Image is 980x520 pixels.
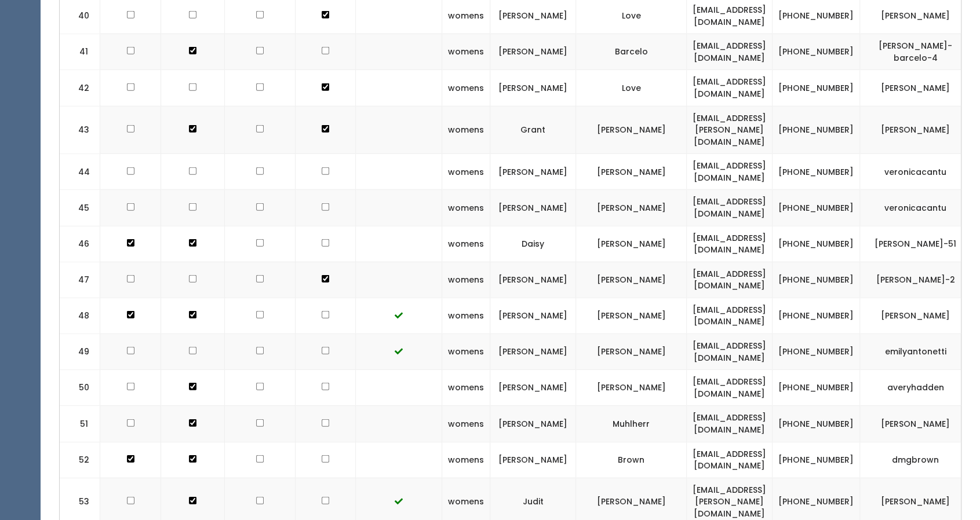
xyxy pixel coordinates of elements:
td: [EMAIL_ADDRESS][DOMAIN_NAME] [687,334,773,370]
td: [EMAIL_ADDRESS][DOMAIN_NAME] [687,406,773,442]
td: [PERSON_NAME]-barcelo-4 [860,34,971,70]
td: [PHONE_NUMBER] [773,34,860,70]
td: [PERSON_NAME] [576,190,687,226]
td: [PERSON_NAME] [490,70,576,106]
td: 49 [60,334,100,370]
td: [PERSON_NAME] [576,154,687,190]
td: [PERSON_NAME] [490,190,576,226]
td: emilyantonetti [860,334,971,370]
td: Muhlherr [576,406,687,442]
td: [PERSON_NAME] [576,334,687,370]
td: womens [442,262,490,298]
td: Grant [490,106,576,154]
td: [PHONE_NUMBER] [773,406,860,442]
td: womens [442,106,490,154]
td: [PHONE_NUMBER] [773,334,860,370]
td: Brown [576,442,687,478]
td: [PHONE_NUMBER] [773,154,860,190]
td: [PHONE_NUMBER] [773,70,860,106]
td: [PERSON_NAME] [576,226,687,262]
td: 47 [60,262,100,298]
td: [PERSON_NAME] [576,262,687,298]
td: 45 [60,190,100,226]
td: [PERSON_NAME] [576,370,687,406]
td: [EMAIL_ADDRESS][DOMAIN_NAME] [687,226,773,262]
td: womens [442,298,490,334]
td: [PHONE_NUMBER] [773,442,860,478]
td: [PERSON_NAME] [490,406,576,442]
td: [PHONE_NUMBER] [773,190,860,226]
td: [PERSON_NAME] [490,34,576,70]
td: [PERSON_NAME] [490,370,576,406]
td: [PERSON_NAME] [490,154,576,190]
td: veronicacantu [860,190,971,226]
td: womens [442,406,490,442]
td: [PERSON_NAME] [490,334,576,370]
td: [PERSON_NAME] [860,406,971,442]
td: [PERSON_NAME] [576,298,687,334]
td: [EMAIL_ADDRESS][DOMAIN_NAME] [687,154,773,190]
td: 48 [60,298,100,334]
td: [PERSON_NAME] [860,106,971,154]
td: womens [442,334,490,370]
td: womens [442,442,490,478]
td: [PERSON_NAME] [860,70,971,106]
td: [PERSON_NAME] [490,298,576,334]
td: [PERSON_NAME] [490,442,576,478]
td: [PHONE_NUMBER] [773,106,860,154]
td: [PHONE_NUMBER] [773,370,860,406]
td: [EMAIL_ADDRESS][DOMAIN_NAME] [687,298,773,334]
td: [PHONE_NUMBER] [773,298,860,334]
td: 50 [60,370,100,406]
td: [PHONE_NUMBER] [773,262,860,298]
td: [EMAIL_ADDRESS][DOMAIN_NAME] [687,190,773,226]
td: dmgbrown [860,442,971,478]
td: [PERSON_NAME] [576,106,687,154]
td: [PERSON_NAME]-2 [860,262,971,298]
td: 44 [60,154,100,190]
td: Love [576,70,687,106]
td: 46 [60,226,100,262]
td: womens [442,190,490,226]
td: womens [442,154,490,190]
td: [EMAIL_ADDRESS][DOMAIN_NAME] [687,442,773,478]
td: 52 [60,442,100,478]
td: [EMAIL_ADDRESS][DOMAIN_NAME] [687,370,773,406]
td: [PERSON_NAME] [860,298,971,334]
td: womens [442,70,490,106]
td: [PHONE_NUMBER] [773,226,860,262]
td: [EMAIL_ADDRESS][PERSON_NAME][DOMAIN_NAME] [687,106,773,154]
td: [EMAIL_ADDRESS][DOMAIN_NAME] [687,34,773,70]
td: womens [442,34,490,70]
td: 41 [60,34,100,70]
td: womens [442,226,490,262]
td: 43 [60,106,100,154]
td: [PERSON_NAME] [490,262,576,298]
td: Barcelo [576,34,687,70]
td: [EMAIL_ADDRESS][DOMAIN_NAME] [687,70,773,106]
td: veronicacantu [860,154,971,190]
td: [PERSON_NAME]-51 [860,226,971,262]
td: [EMAIL_ADDRESS][DOMAIN_NAME] [687,262,773,298]
td: Daisy [490,226,576,262]
td: 51 [60,406,100,442]
td: averyhadden [860,370,971,406]
td: womens [442,370,490,406]
td: 42 [60,70,100,106]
